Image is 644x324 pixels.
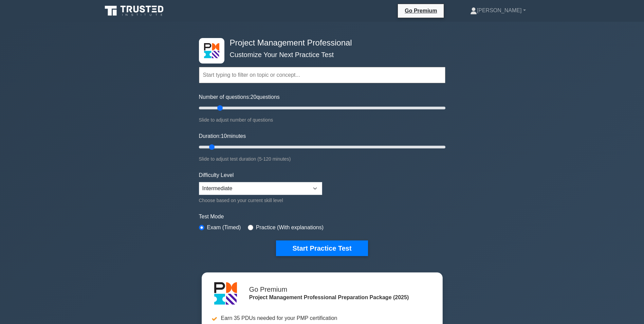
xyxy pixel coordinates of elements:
[199,155,445,163] div: Slide to adjust test duration (5-120 minutes)
[227,38,412,48] h4: Project Management Professional
[199,93,280,101] label: Number of questions: questions
[256,223,324,232] label: Practice (With explanations)
[199,67,445,83] input: Start typing to filter on topic or concept...
[251,94,257,100] span: 20
[276,240,368,256] button: Start Practice Test
[221,133,227,139] span: 10
[207,223,241,232] label: Exam (Timed)
[454,4,542,17] a: [PERSON_NAME]
[199,132,246,140] label: Duration: minutes
[199,213,445,221] label: Test Mode
[199,171,234,179] label: Difficulty Level
[199,116,445,124] div: Slide to adjust number of questions
[401,6,441,15] a: Go Premium
[199,196,322,204] div: Choose based on your current skill level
